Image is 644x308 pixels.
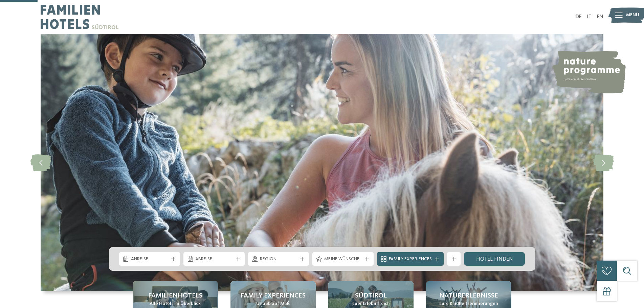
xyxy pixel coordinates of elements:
a: DE [575,14,582,20]
span: Urlaub auf Maß [256,301,290,307]
span: Alle Hotels im Überblick [150,301,201,307]
span: Family Experiences [241,291,306,301]
span: Family Experiences [389,256,432,263]
img: Familienhotels Südtirol: The happy family places [41,34,603,291]
span: Südtirol [355,291,387,301]
a: Hotel finden [464,252,525,266]
span: Euer Erlebnisreich [352,301,390,307]
a: EN [597,14,603,20]
span: Meine Wünsche [324,256,362,263]
img: nature programme by Familienhotels Südtirol [551,51,626,93]
span: Region [260,256,297,263]
span: Abreise [195,256,233,263]
span: Eure Kindheitserinnerungen [439,301,498,307]
span: Familienhotels [148,291,202,301]
span: Anreise [131,256,169,263]
a: IT [587,14,592,20]
span: Menü [626,12,639,19]
span: Naturerlebnisse [439,291,498,301]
